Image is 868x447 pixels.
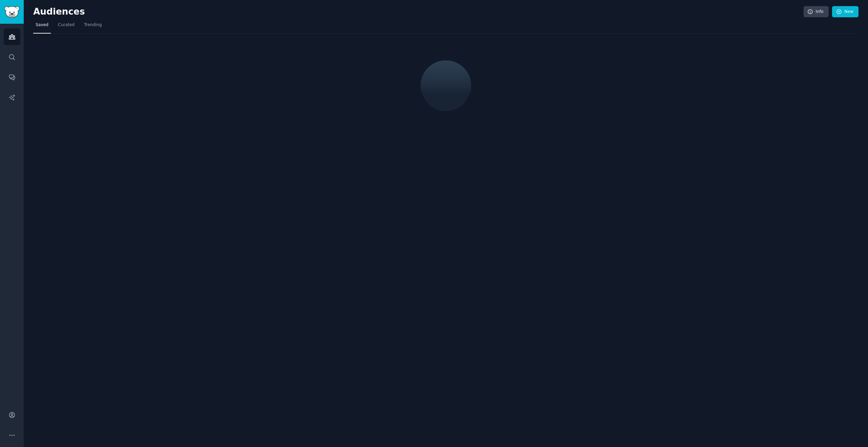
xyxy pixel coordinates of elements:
span: Curated [58,22,75,28]
a: Info [804,6,829,18]
a: New [832,6,859,18]
img: GummySearch logo [4,6,20,18]
span: Trending [84,22,102,28]
a: Trending [82,20,104,34]
span: Saved [36,22,48,28]
a: Saved [33,20,51,34]
h2: Audiences [33,6,804,17]
a: Curated [56,20,77,34]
